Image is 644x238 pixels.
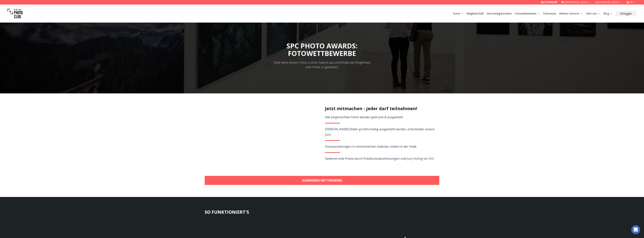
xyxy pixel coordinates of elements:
[286,41,358,57] span: SPC PHOTO AWARDS:
[325,115,403,119] span: Alle eingereichten Fotos werden gedruckt & ausgestellt.
[616,11,636,16] button: Einloggen
[541,1,557,4] a: 069 247495455
[325,105,435,111] h2: Jetzt mitmachen - jeder darf teilnehmen!
[452,11,465,16] button: Kurse
[631,225,640,234] div: Open Intercom Messenger
[205,176,439,185] a: KOMMENDE WETTBEWERBE
[467,12,484,15] a: Mitgliedschaft
[584,11,602,16] button: Über uns
[487,12,512,15] a: Geschenkgutscheine
[325,144,417,149] span: Fotoausstellungen in renommierten Galerien, mitten in der Stadt.
[325,127,435,137] span: [PERSON_NAME] Bilder großformatig ausgestellt werden, entscheidet unsere Jury.
[602,11,614,16] button: Blog
[513,11,542,16] button: Fotowettbewerbe
[586,12,600,15] a: Über uns
[286,50,358,57] div: FOTOWETTBEWERBE
[485,11,513,16] button: Geschenkgutscheine
[559,12,583,15] a: Weitere Services
[543,12,556,15] a: Fotoreisen
[465,11,485,16] button: Mitgliedschaft
[453,12,464,15] a: Kurse
[205,209,439,215] h3: SO FUNKTIONIERT'S
[515,12,540,15] a: Fotowettbewerbe
[271,60,373,69] div: Stelle deine besten Fotos in einer Galerie aus und erhalte die Möglichkeit, tolle Preise zu gewin...
[8,6,23,21] img: Swiss photo club
[558,11,584,16] button: Weitere Services
[325,156,434,161] span: Gewinne tolle Preise durch Publikumsabstimmungen und Jury-Voting vor Ort.
[603,12,613,15] a: Blog
[542,11,558,16] button: Fotoreisen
